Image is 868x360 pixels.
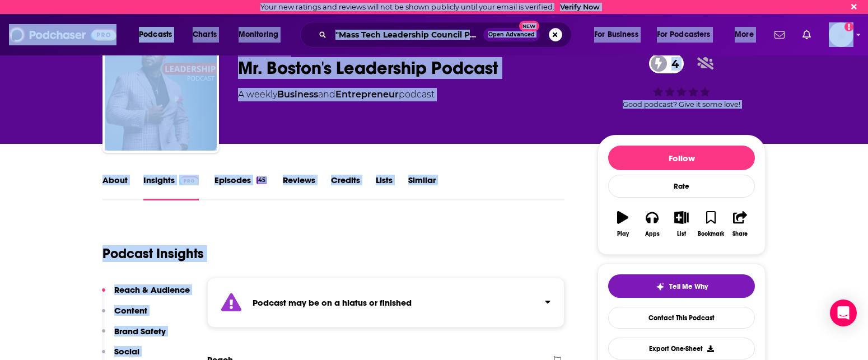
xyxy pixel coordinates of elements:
[114,305,147,316] p: Content
[318,89,335,100] span: and
[829,22,853,47] img: User Profile
[727,26,768,44] button: open menu
[207,278,564,328] section: Click to expand status details
[645,231,660,237] div: Apps
[677,231,686,237] div: List
[283,175,315,200] a: Reviews
[311,22,582,48] div: Search podcasts, credits, & more...
[102,326,166,347] button: Brand Safety
[650,26,727,44] button: open menu
[102,305,147,326] button: Content
[105,39,217,151] img: Mr. Boston's Leadership Podcast
[560,3,600,11] a: Verify Now
[696,204,725,244] button: Bookmark
[798,25,815,44] a: Show notifications dropdown
[608,175,755,198] div: Rate
[667,204,696,244] button: List
[519,21,539,31] span: New
[488,32,535,38] span: Open Advanced
[238,88,435,101] div: A weekly podcast
[139,27,172,43] span: Podcasts
[660,54,684,73] span: 4
[260,3,600,11] div: Your new ratings and reviews will not be shown publicly until your email is verified.
[408,175,436,200] a: Similar
[829,22,853,47] button: Show profile menu
[193,27,217,43] span: Charts
[256,176,267,184] div: 45
[608,274,755,298] button: tell me why sparkleTell Me Why
[185,26,223,44] a: Charts
[657,27,711,43] span: For Podcasters
[594,27,638,43] span: For Business
[844,22,853,31] svg: Email not verified
[649,54,684,73] a: 4
[608,338,755,359] button: Export One-Sheet
[331,175,360,200] a: Credits
[623,100,740,109] span: Good podcast? Give it some love!
[114,284,190,295] p: Reach & Audience
[253,297,412,308] strong: Podcast may be on a hiatus or finished
[830,300,857,326] div: Open Intercom Messenger
[231,26,293,44] button: open menu
[376,175,393,200] a: Lists
[102,245,204,262] h1: Podcast Insights
[598,46,766,116] div: 4Good podcast? Give it some love!
[9,24,116,45] img: Podchaser - Follow, Share and Rate Podcasts
[735,27,754,43] span: More
[131,26,186,44] button: open menu
[698,231,724,237] div: Bookmark
[669,282,708,291] span: Tell Me Why
[102,175,128,200] a: About
[114,326,166,336] p: Brand Safety
[114,346,139,357] p: Social
[829,22,853,47] span: Logged in as dresnic
[770,25,789,44] a: Show notifications dropdown
[608,204,637,244] button: Play
[335,89,399,100] a: Entrepreneur
[179,176,199,185] img: Podchaser Pro
[239,27,278,43] span: Monitoring
[143,175,199,200] a: InsightsPodchaser Pro
[726,204,755,244] button: Share
[637,204,666,244] button: Apps
[483,28,540,41] button: Open AdvancedNew
[331,26,483,44] input: Search podcasts, credits, & more...
[102,284,190,305] button: Reach & Audience
[277,89,318,100] a: Business
[732,231,748,237] div: Share
[608,146,755,170] button: Follow
[608,307,755,329] a: Contact This Podcast
[656,282,665,291] img: tell me why sparkle
[617,231,629,237] div: Play
[586,26,652,44] button: open menu
[214,175,267,200] a: Episodes45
